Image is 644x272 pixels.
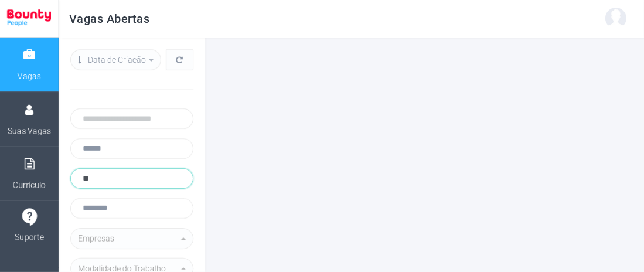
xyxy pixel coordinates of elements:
[69,10,150,28] h4: Vagas Abertas
[8,120,51,141] span: Suas Vagas
[78,53,146,67] div: Data de Criação descrecente
[22,208,38,226] img: icon-support.svg
[605,8,626,29] img: Imagem do generica do usuário no sistema.
[15,226,44,247] span: Suporte
[70,49,161,70] button: Data de Criação descrecente
[7,9,51,28] img: Imagem do logo da bounty people.
[70,228,193,249] button: Empresas
[18,66,41,87] span: Vagas
[13,175,46,196] span: Currículo
[78,232,179,246] div: Empresas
